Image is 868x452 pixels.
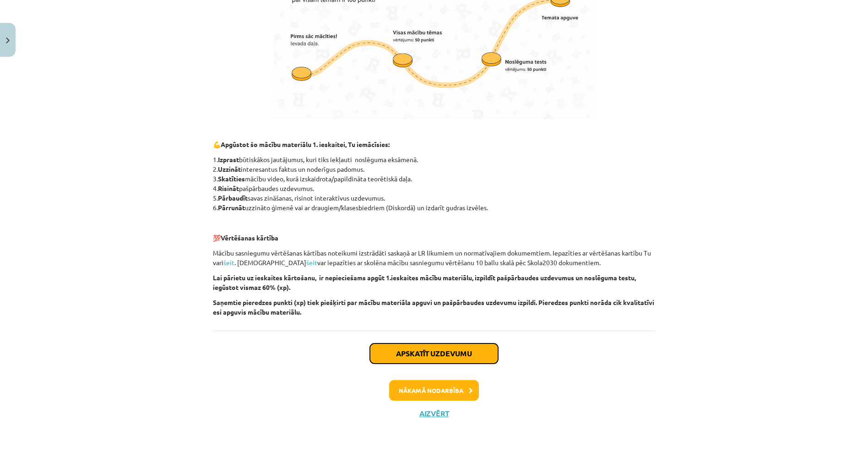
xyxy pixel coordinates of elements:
[213,298,654,316] strong: Saņemtie pieredzes punkti (xp) tiek piešķirti par mācību materiāla apguvi un pašpārbaudes uzdevum...
[6,38,10,44] img: icon-close-lesson-0947bae3869378f0d4975bcd49f059093ad1ed9edebbc8119c70593378902aed.svg
[213,140,655,149] p: 💪
[370,343,498,364] button: Apskatīt uzdevumu
[417,409,451,418] button: Aizvērt
[306,258,317,267] a: šeit
[218,203,245,212] strong: Pārrunāt
[221,234,278,242] strong: Vērtēšanas kārtība
[218,165,241,173] strong: Uzzināt
[213,273,636,291] strong: Lai pārietu uz ieskaites kārtošanu, ir nepieciešams apgūt 1.ieskaites mācību materiālu, izpildīt ...
[218,155,239,163] strong: Izprast
[213,248,655,267] p: Mācību sasniegumu vērtēšanas kārtības noteikumi izstrādāti saskaņā ar LR likumiem un normatīvajie...
[389,380,479,401] button: Nākamā nodarbība
[213,155,655,212] p: 1. būtiskākos jautājumus, kuri tiks iekļauti noslēguma eksāmenā. 2. interesantus faktus un noderī...
[218,174,245,183] strong: Skatīties
[213,233,655,243] p: 💯
[218,184,239,192] strong: Risināt
[218,194,248,202] strong: Pārbaudīt
[221,140,390,148] strong: Apgūstot šo mācību materiālu 1. ieskaitei, Tu iemācīsies:
[223,258,234,267] a: šeit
